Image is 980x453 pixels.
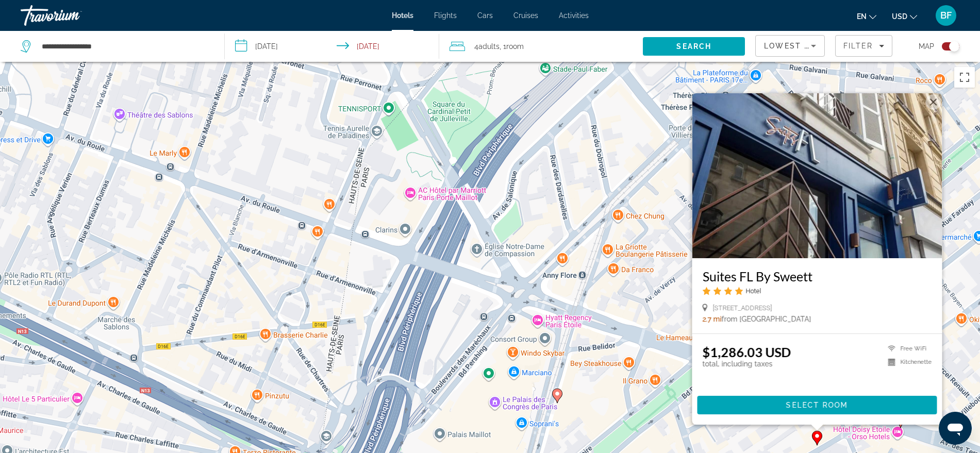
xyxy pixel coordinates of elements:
[500,39,524,54] span: , 1
[41,39,209,54] input: Search hotel destination
[857,12,867,21] span: en
[676,42,711,51] span: Search
[857,9,876,24] button: Change language
[933,5,959,26] button: User Menu
[21,2,124,29] a: Travorium
[559,11,589,20] a: Activities
[697,400,937,408] a: Select Room
[513,11,538,20] a: Cruises
[786,401,848,409] span: Select Room
[474,39,500,54] span: 4
[434,11,457,20] a: Flights
[702,269,932,284] a: Suites FL By Sweett
[697,396,937,414] button: Select Room
[892,9,917,24] button: Change currency
[439,31,643,62] button: Travelers: 4 adults, 0 children
[764,42,830,50] span: Lowest Price
[843,42,873,50] span: Filter
[643,37,745,56] button: Search
[939,412,972,445] iframe: Button to launch messaging window
[478,42,500,51] span: Adults
[883,358,932,366] li: Kitchenette
[225,31,439,62] button: Select check in and out date
[702,315,721,323] span: 2.7 mi
[745,287,761,295] span: Hotel
[954,67,975,88] button: Toggle fullscreen view
[934,42,959,51] button: Toggle map
[506,42,524,51] span: Room
[925,94,941,110] button: Close
[692,93,942,258] img: Suites FL By Sweett
[477,11,493,20] a: Cars
[892,12,907,21] span: USD
[919,39,934,54] span: Map
[702,287,932,295] div: 4 star Hotel
[721,315,811,323] span: from [GEOGRAPHIC_DATA]
[702,360,791,368] p: total, including taxes
[835,35,892,57] button: Filters
[883,344,932,353] li: Free WiFi
[392,11,413,20] a: Hotels
[702,344,791,360] ins: $1,286.03 USD
[764,40,816,52] mat-select: Sort by
[712,304,772,311] span: [STREET_ADDRESS]
[940,10,952,21] span: BF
